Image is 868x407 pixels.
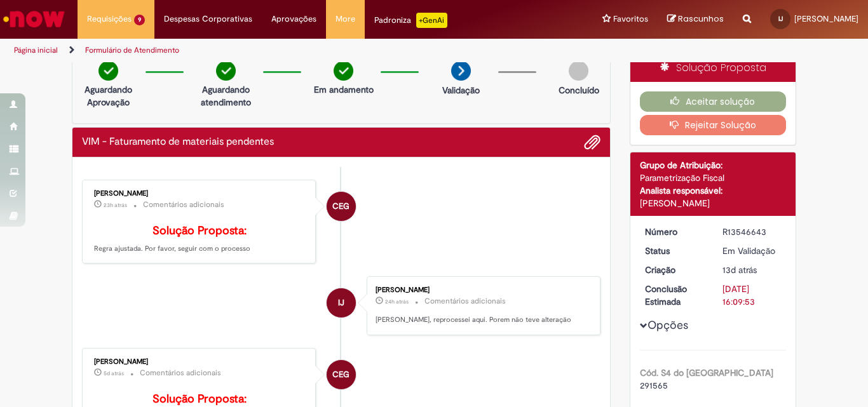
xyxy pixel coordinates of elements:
span: 5d atrás [104,370,124,377]
div: Solução Proposta [630,55,796,82]
button: Aceitar solução [640,91,787,112]
small: Comentários adicionais [424,296,506,307]
img: check-circle-green.png [216,61,236,81]
div: Em Validação [722,244,782,257]
span: 23h atrás [104,201,127,209]
span: Favoritos [613,13,648,25]
div: 18/09/2025 11:23:49 [722,264,782,276]
span: IJ [778,15,783,23]
dt: Status [635,244,714,257]
p: Validação [442,84,480,97]
div: [PERSON_NAME] [94,190,306,197]
img: ServiceNow [1,6,67,32]
div: Isabelly Juventino [327,288,356,317]
div: Analista responsável: [640,184,787,197]
span: Rascunhos [678,13,724,25]
h2: VIM - Faturamento de materiais pendentes Histórico de tíquete [82,137,274,148]
time: 29/09/2025 15:46:01 [385,298,409,305]
ul: Trilhas de página [10,39,569,62]
span: 9 [134,15,145,25]
span: CEG [332,191,349,222]
img: check-circle-green.png [98,61,118,81]
time: 18/09/2025 11:23:49 [722,264,757,276]
a: Rascunhos [667,13,724,25]
span: CEG [332,359,349,390]
b: Cód. S4 do [GEOGRAPHIC_DATA] [640,367,773,378]
div: [PERSON_NAME] [376,286,587,294]
div: [PERSON_NAME] [640,197,787,210]
button: Rejeitar Solução [640,115,787,135]
p: Aguardando atendimento [195,83,257,109]
a: Formulário de Atendimento [85,45,179,55]
div: Parametrização Fiscal [640,171,787,184]
dt: Criação [635,264,714,276]
button: Adicionar anexos [584,134,600,150]
p: Concluído [559,84,599,97]
img: check-circle-green.png [334,61,353,81]
div: Grupo de Atribuição: [640,159,787,171]
div: Cristiano Eduardo Gomes Fernandes [327,192,356,221]
span: 291565 [640,380,668,391]
a: Página inicial [14,45,58,55]
p: Em andamento [314,83,374,96]
dt: Conclusão Estimada [635,283,714,308]
span: Despesas Corporativas [164,13,252,25]
small: Comentários adicionais [140,368,221,378]
div: Cristiano Eduardo Gomes Fernandes [327,360,356,389]
div: [DATE] 16:09:53 [722,283,782,308]
div: Padroniza [374,13,447,28]
span: 24h atrás [385,298,409,305]
div: R13546643 [722,225,782,238]
span: Aprovações [271,13,316,25]
b: Solução Proposta: [153,224,247,238]
img: img-circle-grey.png [569,61,588,81]
img: arrow-next.png [451,61,471,81]
span: IJ [338,288,344,318]
time: 29/09/2025 16:16:38 [104,201,127,209]
p: [PERSON_NAME], reprocessei aqui. Porem não teve alteração [376,315,587,325]
span: More [336,13,355,25]
span: 13d atrás [722,264,757,276]
p: +GenAi [416,13,447,28]
div: [PERSON_NAME] [94,358,306,366]
time: 25/09/2025 18:27:07 [104,370,124,377]
b: Solução Proposta: [153,392,247,406]
p: Aguardando Aprovação [78,83,139,109]
small: Comentários adicionais [143,199,224,210]
p: Regra ajustada. Por favor, seguir com o processo [94,225,306,254]
span: [PERSON_NAME] [794,13,858,24]
dt: Número [635,225,714,238]
span: Requisições [87,13,132,25]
